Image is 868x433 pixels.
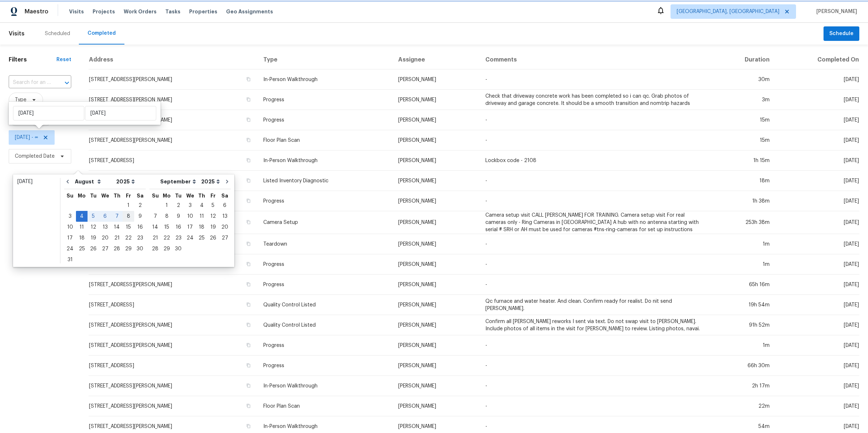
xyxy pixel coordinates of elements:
abbr: Monday [78,193,86,198]
td: [STREET_ADDRESS][PERSON_NAME] [89,90,258,110]
div: Tue Sep 16 2025 [173,222,184,233]
td: 91h 52m [711,315,775,335]
button: Copy Address [245,301,252,308]
td: [STREET_ADDRESS] [89,171,258,191]
div: 2 [173,200,184,211]
td: - [480,254,711,275]
td: [PERSON_NAME] [392,295,480,315]
td: 18m [711,171,775,191]
div: Mon Aug 04 2025 [76,211,88,222]
td: In-Person Walkthrough [258,150,392,171]
td: 1m [711,234,775,254]
div: Sat Sep 13 2025 [219,211,231,222]
abbr: Wednesday [186,193,194,198]
div: 14 [149,222,161,232]
abbr: Friday [210,193,216,198]
td: [PERSON_NAME] [392,254,480,275]
div: Sat Sep 20 2025 [219,222,231,233]
td: - [480,234,711,254]
span: Maestro [25,8,48,15]
div: Wed Aug 20 2025 [99,233,111,243]
div: Mon Aug 11 2025 [76,222,88,233]
div: Wed Aug 13 2025 [99,222,111,233]
div: 3 [64,211,76,221]
div: 9 [134,211,146,221]
div: Mon Sep 29 2025 [161,243,173,254]
div: 31 [64,255,76,265]
td: [STREET_ADDRESS] [89,150,258,171]
td: Quality Control Listed [258,315,392,335]
div: Mon Sep 22 2025 [161,233,173,243]
td: Confirm all [PERSON_NAME] reworks I sent via text. Do not swap visit to [PERSON_NAME]. Include ph... [480,315,711,335]
div: 10 [184,211,196,221]
td: [PERSON_NAME] [392,90,480,110]
abbr: Sunday [152,193,159,198]
div: 19 [207,222,219,232]
div: 18 [196,222,207,232]
td: [DATE] [775,110,860,130]
div: Tue Sep 23 2025 [173,233,184,243]
th: Address [89,50,258,69]
td: [PERSON_NAME] [392,211,480,234]
div: 15 [123,222,134,232]
div: 22 [161,233,173,243]
div: Wed Sep 03 2025 [184,200,196,211]
td: [STREET_ADDRESS][PERSON_NAME] [89,376,258,396]
td: [PERSON_NAME] [392,275,480,295]
span: Tasks [165,9,180,14]
button: Copy Address [245,116,252,123]
td: Listed Inventory Diagnostic [258,171,392,191]
button: Copy Address [245,261,252,267]
div: 30 [173,244,184,254]
th: Duration [711,50,775,69]
div: Fri Sep 26 2025 [207,233,219,243]
div: Tue Aug 26 2025 [88,243,99,254]
div: 8 [161,211,173,221]
td: [DATE] [775,356,860,376]
td: [PERSON_NAME] [392,335,480,356]
div: 15 [161,222,173,232]
td: 22m [711,396,775,416]
td: [PERSON_NAME] [392,315,480,335]
td: 2h 17m [711,376,775,396]
div: Fri Aug 29 2025 [123,243,134,254]
abbr: Thursday [114,193,120,198]
td: Progress [258,110,392,130]
span: Type [15,96,26,103]
div: Sun Aug 24 2025 [64,243,76,254]
select: Month [73,176,114,187]
div: 27 [99,244,111,254]
div: Fri Sep 12 2025 [207,211,219,222]
div: Sun Aug 17 2025 [64,233,76,243]
div: 12 [207,211,219,221]
button: Copy Address [245,177,252,184]
td: [DATE] [775,254,860,275]
div: Mon Sep 08 2025 [161,211,173,222]
th: Assignee [392,50,480,69]
td: [STREET_ADDRESS][PERSON_NAME] [89,396,258,416]
td: [STREET_ADDRESS][PERSON_NAME] [89,315,258,335]
td: [DATE] [775,171,860,191]
td: Progress [258,90,392,110]
div: 30 [134,244,146,254]
span: Visits [69,8,84,15]
div: Sun Sep 14 2025 [149,222,161,233]
span: [GEOGRAPHIC_DATA], [GEOGRAPHIC_DATA] [677,8,779,15]
button: Go to previous month [62,174,73,189]
div: 20 [219,222,231,232]
div: Sun Sep 07 2025 [149,211,161,222]
td: 19h 54m [711,295,775,315]
div: 28 [111,244,123,254]
div: 21 [149,233,161,243]
td: Teardown [258,234,392,254]
div: 29 [161,244,173,254]
abbr: Tuesday [90,193,97,198]
span: Completed Date [15,153,55,160]
div: Thu Aug 07 2025 [111,211,123,222]
div: Wed Sep 17 2025 [184,222,196,233]
div: 9 [173,211,184,221]
th: Completed On [775,50,860,69]
td: - [480,356,711,376]
div: 8 [123,211,134,221]
div: 17 [184,222,196,232]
